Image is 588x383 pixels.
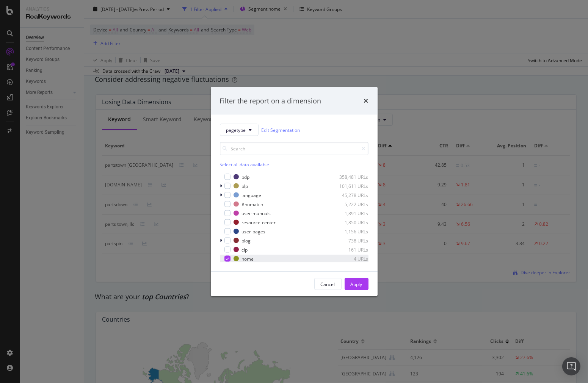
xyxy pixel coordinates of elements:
[220,96,321,106] div: Filter the report on a dimension
[331,255,368,262] div: 4 URLs
[242,228,266,234] div: user-pages
[220,161,368,168] div: Select all data available
[331,237,368,244] div: 738 URLs
[242,246,248,253] div: clp
[242,183,248,189] div: plp
[242,210,271,216] div: user-manuals
[242,201,263,207] div: #nomatch
[242,237,251,244] div: blog
[331,183,368,189] div: 101,611 URLs
[314,278,342,290] button: Cancel
[331,246,368,253] div: 161 URLs
[331,210,368,216] div: 1,891 URLs
[220,124,259,136] button: pagetype
[562,357,580,375] div: Open Intercom Messenger
[321,281,335,287] div: Cancel
[331,174,368,180] div: 358,481 URLs
[345,278,368,290] button: Apply
[331,192,368,198] div: 45,278 URLs
[242,174,250,180] div: pdp
[351,281,362,287] div: Apply
[331,219,368,225] div: 1,850 URLs
[242,219,276,225] div: resource-center
[262,126,300,134] a: Edit Segmentation
[242,255,254,262] div: home
[220,142,368,155] input: Search
[211,87,378,296] div: modal
[242,192,262,198] div: language
[331,201,368,207] div: 5,222 URLs
[331,228,368,234] div: 1,156 URLs
[226,127,246,133] span: pagetype
[364,96,368,106] div: times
